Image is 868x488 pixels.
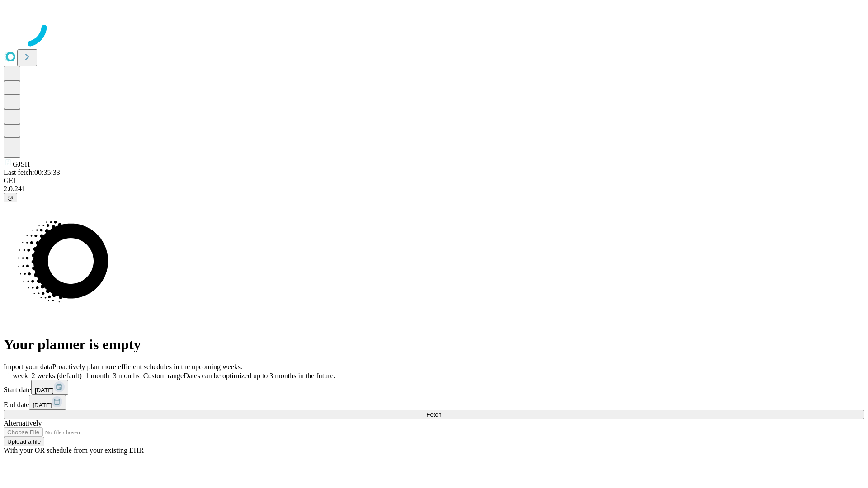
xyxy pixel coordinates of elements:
[85,372,109,380] span: 1 month
[4,395,864,410] div: End date
[35,387,54,394] span: [DATE]
[143,372,184,380] span: Custom range
[31,380,68,395] button: [DATE]
[7,372,28,380] span: 1 week
[113,372,140,380] span: 3 months
[4,177,864,185] div: GEI
[4,437,44,446] button: Upload a file
[4,169,60,176] span: Last fetch: 00:35:33
[184,372,335,380] span: Dates can be optimized up to 3 months in the future.
[4,336,864,353] h1: Your planner is empty
[4,193,17,202] button: @
[29,395,66,410] button: [DATE]
[33,402,52,408] span: [DATE]
[426,411,441,418] span: Fetch
[7,194,14,201] span: @
[52,363,242,371] span: Proactively plan more efficient schedules in the upcoming weeks.
[32,372,82,380] span: 2 weeks (default)
[13,160,30,168] span: GJSH
[4,380,864,395] div: Start date
[4,410,864,419] button: Fetch
[4,419,42,427] span: Alternatively
[4,363,52,371] span: Import your data
[4,185,864,193] div: 2.0.241
[4,446,144,454] span: With your OR schedule from your existing EHR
